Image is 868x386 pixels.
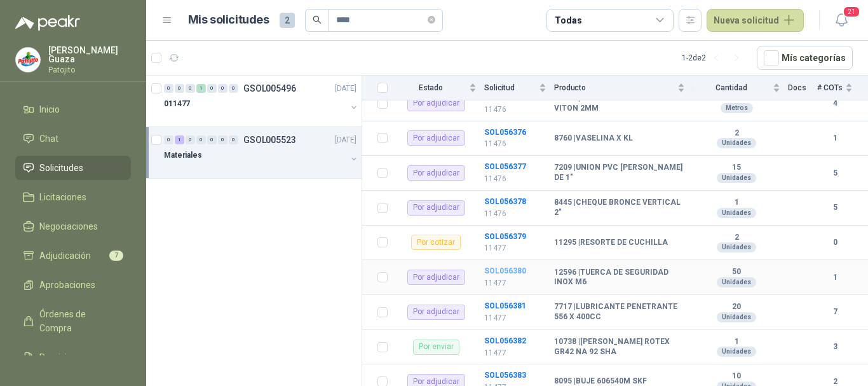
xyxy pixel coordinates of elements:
b: SOL056378 [484,197,526,206]
div: 0 [186,84,195,93]
b: 8445 | CHEQUE BRONCE VERTICAL 2" [554,198,685,217]
a: SOL056381 [484,301,526,310]
div: Por adjudicar [407,200,465,216]
a: SOL056380 [484,266,526,275]
p: Patojito [48,66,131,74]
span: Solicitud [484,83,536,92]
b: 2 [693,233,780,243]
a: SOL056376 [484,128,526,137]
a: SOL056383 [484,371,526,380]
div: 0 [218,135,227,144]
button: Mís categorías [757,46,853,70]
b: 1 [817,272,853,284]
div: Unidades [717,312,756,322]
a: Remisiones [15,345,131,369]
span: Producto [554,83,675,92]
p: 11476 [484,104,546,116]
span: Inicio [39,102,60,116]
a: SOL056377 [484,162,526,171]
span: Cantidad [693,83,770,92]
div: 0 [207,84,217,93]
div: 0 [196,135,206,144]
p: Materiales [164,149,202,162]
div: Todas [555,13,581,27]
b: 10 [693,371,780,382]
a: 0 0 0 1 0 0 0 GSOL005496[DATE] 011477 [164,81,359,121]
span: search [313,15,322,24]
div: 0 [164,84,173,93]
div: 0 [207,135,217,144]
a: SOL056382 [484,336,526,345]
span: 21 [843,6,860,18]
p: 11476 [484,138,546,150]
span: close-circle [428,14,435,26]
span: Órdenes de Compra [39,307,119,335]
div: 0 [229,135,238,144]
a: Licitaciones [15,185,131,209]
b: 10738 | [PERSON_NAME] ROTEX GR42 NA 92 SHA [554,337,685,357]
b: 1 [693,337,780,347]
div: 0 [175,84,184,93]
div: Por cotizar [411,235,461,250]
p: 011477 [164,98,190,110]
div: Por adjudicar [407,270,465,285]
div: 1 [175,135,184,144]
th: # COTs [817,76,868,100]
h1: Mis solicitudes [188,11,269,29]
span: 2 [280,13,295,28]
p: 11477 [484,347,546,359]
p: 11476 [484,208,546,220]
a: Adjudicación7 [15,244,131,268]
span: Chat [39,132,58,146]
p: 11477 [484,312,546,324]
th: Solicitud [484,76,554,100]
span: 7 [109,251,123,261]
b: 3 [817,341,853,353]
div: Por enviar [413,340,459,355]
div: Unidades [717,138,756,148]
div: Unidades [717,208,756,218]
div: Por adjudicar [407,165,465,181]
button: 21 [830,9,853,32]
div: 0 [218,84,227,93]
b: 5 [817,202,853,214]
span: Licitaciones [39,190,86,204]
span: Adjudicación [39,249,91,263]
p: GSOL005523 [243,135,296,144]
a: Chat [15,127,131,151]
th: Producto [554,76,693,100]
b: 20 [693,302,780,312]
th: Cantidad [693,76,788,100]
b: 7209 | UNION PVC [PERSON_NAME] DE 1" [554,163,685,183]
img: Company Logo [16,48,40,72]
a: Solicitudes [15,156,131,180]
p: [PERSON_NAME] Guaza [48,46,131,64]
a: Negociaciones [15,214,131,238]
div: 0 [164,135,173,144]
div: Unidades [717,173,756,183]
b: 1 [693,198,780,208]
b: SOL056379 [484,232,526,241]
span: Solicitudes [39,161,83,175]
p: 11476 [484,173,546,185]
b: 8760 | VASELINA X KL [554,134,633,144]
a: Órdenes de Compra [15,302,131,340]
a: Aprobaciones [15,273,131,297]
a: SOL056375 [484,93,526,102]
b: 1 [817,132,853,144]
b: 2 [693,128,780,139]
b: 12596 | TUERCA DE SEGURIDAD INOX M6 [554,268,685,287]
span: # COTs [817,83,843,92]
div: 0 [186,135,195,144]
b: 7717 | LUBRICANTE PENETRANTE 556 X 400CC [554,302,685,322]
div: 1 [196,84,206,93]
div: 1 - 2 de 2 [682,48,747,68]
p: GSOL005496 [243,84,296,93]
div: Por adjudicar [407,305,465,320]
